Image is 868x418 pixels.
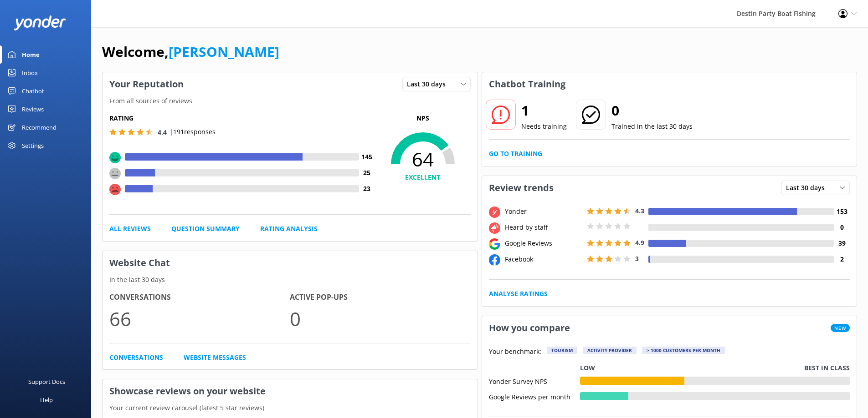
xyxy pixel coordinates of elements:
div: > 1000 customers per month [642,347,725,354]
p: Your current review carousel (latest 5 star reviews) [103,403,478,413]
a: [PERSON_NAME] [169,42,279,61]
div: Activity Provider [583,347,637,354]
h4: 25 [359,168,375,178]
span: 4.9 [635,238,644,247]
div: Tourism [547,347,577,354]
p: Best in class [804,363,850,373]
div: Chatbot [22,82,44,100]
span: 64 [375,148,471,171]
div: Help [40,391,53,409]
h3: Your Reputation [103,72,190,96]
a: Rating Analysis [260,224,318,234]
p: Low [580,363,595,373]
div: Google Reviews per month [489,392,580,400]
a: Question Summary [171,224,240,234]
div: Inbox [22,64,38,82]
p: From all sources of reviews [103,96,478,106]
p: Needs training [521,121,567,131]
p: Trained in the last 30 days [611,121,693,131]
span: New [831,324,850,332]
h3: Showcase reviews on your website [103,379,478,403]
h2: 1 [521,100,567,121]
h4: Conversations [109,292,290,303]
p: NPS [375,113,471,123]
h3: Review trends [482,176,560,200]
h3: Chatbot Training [482,72,572,96]
span: Last 30 days [786,183,830,193]
p: Your benchmark: [489,347,541,358]
h4: 153 [834,206,850,217]
div: Facebook [503,254,585,264]
h4: 23 [359,184,375,194]
div: Settings [22,136,44,155]
div: Yonder Survey NPS [489,377,580,385]
a: All Reviews [109,224,151,234]
p: 0 [290,303,470,334]
span: 3 [635,254,639,263]
a: Analyse Ratings [489,289,548,299]
h4: 39 [834,238,850,248]
h3: How you compare [482,316,577,340]
span: Last 30 days [407,79,451,89]
h1: Welcome, [102,41,279,63]
span: 4.3 [635,206,644,215]
a: Website Messages [184,353,246,363]
h4: Active Pop-ups [290,292,470,303]
div: Home [22,45,40,64]
h3: Website Chat [103,251,478,275]
div: Support Docs [28,373,65,391]
span: 4.4 [158,128,167,136]
h4: EXCELLENT [375,172,471,182]
h4: 145 [359,152,375,162]
p: In the last 30 days [103,275,478,285]
div: Heard by staff [503,222,585,232]
h5: Rating [109,113,375,123]
div: Recommend [22,118,56,136]
h4: 0 [834,222,850,232]
div: Google Reviews [503,238,585,248]
h2: 0 [611,100,693,121]
div: Reviews [22,100,44,118]
a: Go to Training [489,149,542,159]
p: | 191 responses [169,127,216,137]
div: Yonder [503,206,585,217]
img: yonder-white-logo.png [14,15,66,30]
a: Conversations [109,353,163,363]
p: 66 [109,303,290,334]
h4: 2 [834,254,850,264]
